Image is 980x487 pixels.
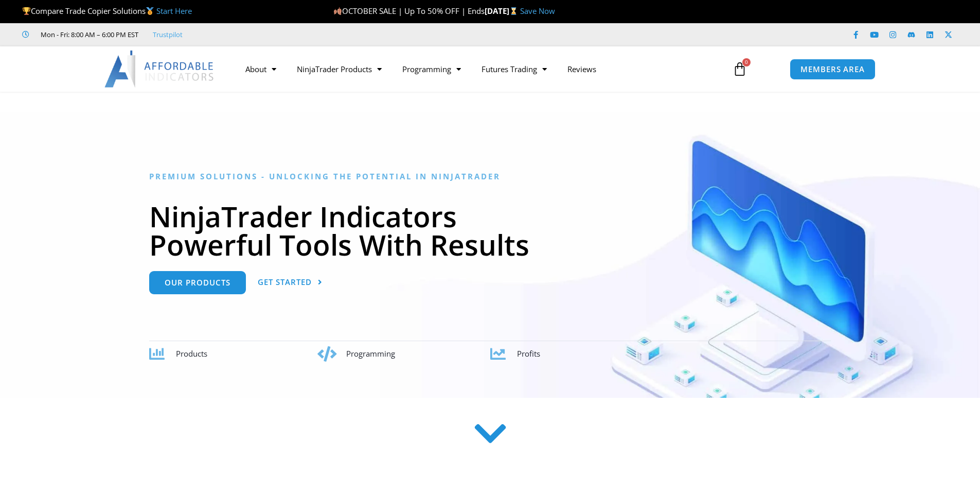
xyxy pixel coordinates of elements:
[790,59,876,80] a: MEMBERS AREA
[23,7,30,15] img: 🏆
[517,348,540,359] span: Profits
[258,278,312,286] span: Get Started
[471,57,557,81] a: Futures Trading
[717,54,762,84] a: 0
[38,28,138,41] span: Mon - Fri: 8:00 AM – 6:00 PM EST
[149,271,246,294] a: Our Products
[742,58,751,66] span: 0
[156,6,192,16] a: Start Here
[22,6,192,16] span: Compare Trade Copier Solutions
[287,57,392,81] a: NinjaTrader Products
[104,51,215,88] img: LogoAI | Affordable Indicators – NinjaTrader
[334,7,342,15] img: 🍂
[333,6,485,16] span: OCTOBER SALE | Up To 50% OFF | Ends
[557,57,607,81] a: Reviews
[485,6,520,16] strong: [DATE]
[392,57,471,81] a: Programming
[149,172,831,181] h6: Premium Solutions - Unlocking the Potential in NinjaTrader
[153,28,183,41] a: Trustpilot
[235,57,721,81] nav: Menu
[235,57,287,81] a: About
[520,6,555,16] a: Save Now
[346,348,395,359] span: Programming
[165,279,230,287] span: Our Products
[146,7,154,15] img: 🥇
[149,202,831,259] h1: NinjaTrader Indicators Powerful Tools With Results
[176,348,207,359] span: Products
[258,271,323,294] a: Get Started
[510,7,518,15] img: ⌛
[800,65,865,73] span: MEMBERS AREA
